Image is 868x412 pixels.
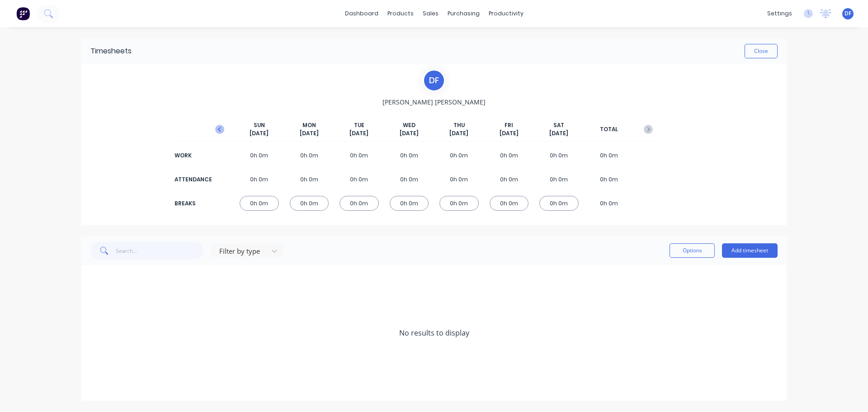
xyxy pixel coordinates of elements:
span: [DATE] [349,129,368,137]
button: Add timesheet [722,243,778,258]
div: sales [418,7,443,20]
div: 0h 0m [390,172,429,187]
div: 0h 0m [539,196,579,211]
span: SAT [553,121,564,129]
div: 0h 0m [439,148,479,163]
span: WED [403,121,415,129]
div: 0h 0m [439,172,479,187]
div: products [383,7,418,20]
span: DF [844,9,851,18]
div: 0h 0m [240,196,279,211]
div: 0h 0m [290,172,329,187]
span: THU [453,121,465,129]
a: dashboard [340,7,383,20]
span: MON [302,121,316,129]
div: 0h 0m [340,172,379,187]
div: Timesheets [90,46,132,57]
span: [DATE] [500,129,519,137]
div: 0h 0m [340,196,379,211]
span: [PERSON_NAME] [PERSON_NAME] [382,97,486,107]
div: WORK [175,152,211,160]
span: FRI [505,121,513,129]
div: 0h 0m [590,148,629,163]
div: settings [763,7,797,20]
div: 0h 0m [240,148,279,163]
span: TOTAL [600,125,618,133]
div: 0h 0m [240,172,279,187]
div: 0h 0m [390,148,429,163]
span: [DATE] [400,129,419,137]
div: 0h 0m [490,172,529,187]
div: 0h 0m [290,196,329,211]
button: Options [670,243,715,258]
div: 0h 0m [539,148,579,163]
span: [DATE] [449,129,468,137]
div: 0h 0m [590,196,629,211]
div: 0h 0m [340,148,379,163]
div: 0h 0m [290,148,329,163]
div: 0h 0m [439,196,479,211]
div: 0h 0m [490,196,529,211]
span: TUE [354,121,364,129]
div: 0h 0m [490,148,529,163]
div: No results to display [81,265,787,401]
span: SUN [254,121,265,129]
span: [DATE] [250,129,269,137]
div: productivity [484,7,528,20]
span: [DATE] [549,129,568,137]
div: 0h 0m [390,196,429,211]
div: BREAKS [175,199,211,208]
div: purchasing [443,7,484,20]
input: Search... [116,242,204,260]
div: 0h 0m [539,172,579,187]
button: Close [745,44,778,58]
div: ATTENDANCE [175,175,211,184]
div: 0h 0m [590,172,629,187]
span: [DATE] [300,129,319,137]
div: D F [423,69,445,92]
img: Factory [16,7,30,20]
